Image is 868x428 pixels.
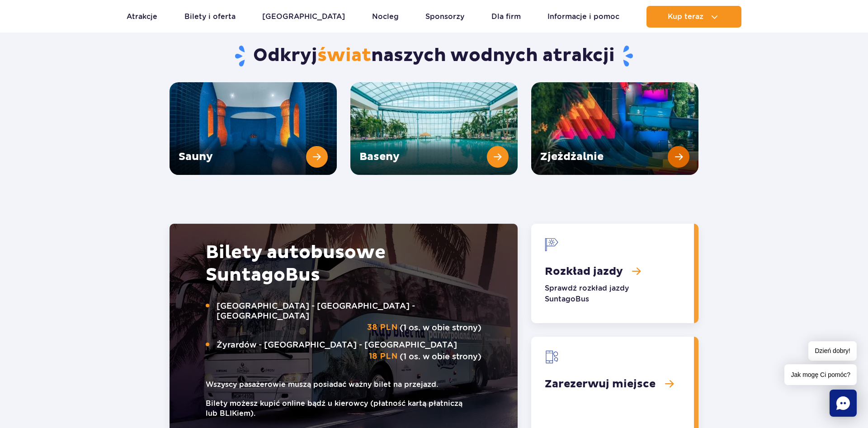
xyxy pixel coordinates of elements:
span: Kup teraz [668,13,703,21]
a: [GEOGRAPHIC_DATA] [262,6,345,28]
span: świat [317,44,371,67]
span: Jak mogę Ci pomóc? [784,364,857,385]
h2: Odkryj naszych wodnych atrakcji [170,44,699,68]
span: Żyrardów - [GEOGRAPHIC_DATA] - [GEOGRAPHIC_DATA] [217,340,481,350]
a: Bilety i oferta [184,6,236,28]
h2: Bilety autobusowe Bus [206,241,481,287]
a: Baseny [350,82,518,175]
span: Suntago [206,264,285,287]
strong: 38 PLN [367,323,398,333]
span: [GEOGRAPHIC_DATA] - [GEOGRAPHIC_DATA] - [GEOGRAPHIC_DATA] [217,301,481,321]
a: Rozkład jazdy [531,224,694,323]
span: Dzień dobry! [808,341,857,361]
a: Sponsorzy [425,6,464,28]
div: Chat [830,390,857,417]
a: Zjeżdżalnie [531,82,698,175]
a: Nocleg [372,6,399,28]
a: Dla firm [491,6,521,28]
p: (1 os. w obie strony) [206,340,481,362]
small: Wszyscy pasażerowie muszą posiadać ważny bilet na przejazd. [206,380,481,390]
p: (1 os. w obie strony) [206,301,481,333]
a: Atrakcje [127,6,157,28]
button: Kup teraz [646,6,741,28]
a: Informacje i pomoc [547,6,619,28]
a: Sauny [170,82,337,175]
strong: 18 PLN [369,352,398,362]
small: Bilety możesz kupić online bądź u kierowcy (płatność kartą płatniczą lub BLIKiem). [206,399,481,419]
